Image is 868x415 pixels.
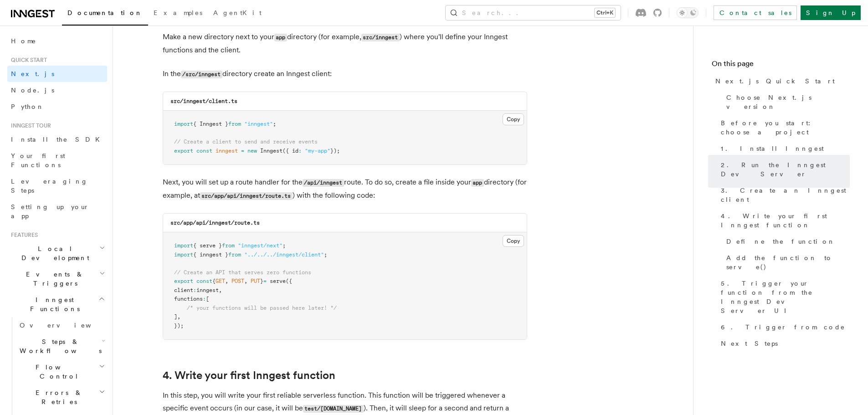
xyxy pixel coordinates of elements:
span: Features [7,231,38,239]
span: Python [11,103,44,110]
button: Steps & Workflows [16,333,107,359]
a: Leveraging Steps [7,173,107,199]
span: 6. Trigger from code [721,323,845,332]
code: src/inngest [361,34,400,41]
a: Define the function [723,233,850,250]
code: app [471,179,484,187]
span: functions [174,296,203,302]
a: Overview [16,317,107,333]
a: AgentKit [208,3,267,25]
span: const [196,148,212,154]
a: 2. Run the Inngest Dev Server [717,157,850,182]
button: Toggle dark mode [677,7,699,18]
a: Python [7,98,107,115]
span: Inngest [260,148,282,154]
h4: On this page [712,58,850,73]
span: Setting up your app [11,203,89,220]
a: 5. Trigger your function from the Inngest Dev Server UI [717,275,850,319]
span: Next.js [11,70,54,77]
span: Home [11,36,36,46]
span: { Inngest } [193,121,228,127]
span: , [225,278,228,284]
span: Your first Functions [11,152,65,169]
span: Next.js Quick Start [715,77,835,86]
span: ({ [286,278,292,284]
span: Local Development [7,244,99,262]
span: Before you start: choose a project [721,118,850,137]
span: // Create an API that serves zero functions [174,269,311,276]
a: Setting up your app [7,199,107,224]
a: Next Steps [717,335,850,352]
span: : [203,296,206,302]
a: Choose Next.js version [723,89,850,115]
span: import [174,121,193,127]
span: const [196,278,212,284]
code: src/app/api/inngest/route.ts [200,192,293,200]
a: 4. Write your first Inngest function [163,369,335,382]
span: , [244,278,247,284]
kbd: Ctrl+K [595,8,615,17]
button: Search...Ctrl+K [446,5,621,20]
span: export [174,278,193,284]
span: Define the function [726,237,835,246]
span: // Create a client to send and receive events [174,138,318,145]
span: new [247,148,257,154]
span: Overview [20,322,113,329]
span: 3. Create an Inngest client [721,186,850,204]
span: 2. Run the Inngest Dev Server [721,160,850,179]
span: } [260,278,263,284]
span: Leveraging Steps [11,178,88,194]
a: Contact sales [714,5,797,20]
span: Quick start [7,56,47,64]
span: Node.js [11,87,54,94]
span: 1. Install Inngest [721,144,824,153]
span: : [298,148,302,154]
button: Copy [503,113,524,125]
span: { [212,278,216,284]
button: Copy [503,235,524,247]
span: ] [174,313,177,320]
span: "my-app" [305,148,330,154]
button: Errors & Retries [16,384,107,410]
span: GET [216,278,225,284]
span: { serve } [193,242,222,249]
span: Choose Next.js version [726,93,850,111]
span: , [219,287,222,293]
span: ({ id [282,148,298,154]
button: Events & Triggers [7,266,107,292]
span: }); [330,148,340,154]
span: = [263,278,267,284]
span: Inngest Functions [7,295,98,313]
span: Inngest tour [7,122,51,129]
span: = [241,148,244,154]
span: from [228,251,241,258]
p: Make a new directory next to your directory (for example, ) where you'll define your Inngest func... [163,31,527,56]
span: Errors & Retries [16,388,99,406]
span: client [174,287,193,293]
span: }); [174,323,184,329]
a: 6. Trigger from code [717,319,850,335]
p: In the directory create an Inngest client: [163,67,527,81]
a: Before you start: choose a project [717,115,850,140]
span: { inngest } [193,251,228,258]
code: test/[DOMAIN_NAME] [303,405,364,413]
code: src/inngest/client.ts [170,98,237,104]
span: Events & Triggers [7,270,99,288]
p: Next, you will set up a route handler for the route. To do so, create a file inside your director... [163,176,527,202]
span: import [174,251,193,258]
span: : [193,287,196,293]
a: Sign Up [801,5,861,20]
code: /api/inngest [303,179,344,187]
a: Install the SDK [7,131,107,148]
span: Next Steps [721,339,778,348]
a: Next.js Quick Start [712,73,850,89]
a: Next.js [7,66,107,82]
span: inngest [196,287,219,293]
code: app [274,34,287,41]
a: Home [7,33,107,49]
button: Inngest Functions [7,292,107,317]
span: "inngest" [244,121,273,127]
span: "inngest/next" [238,242,282,249]
button: Local Development [7,241,107,266]
span: serve [270,278,286,284]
